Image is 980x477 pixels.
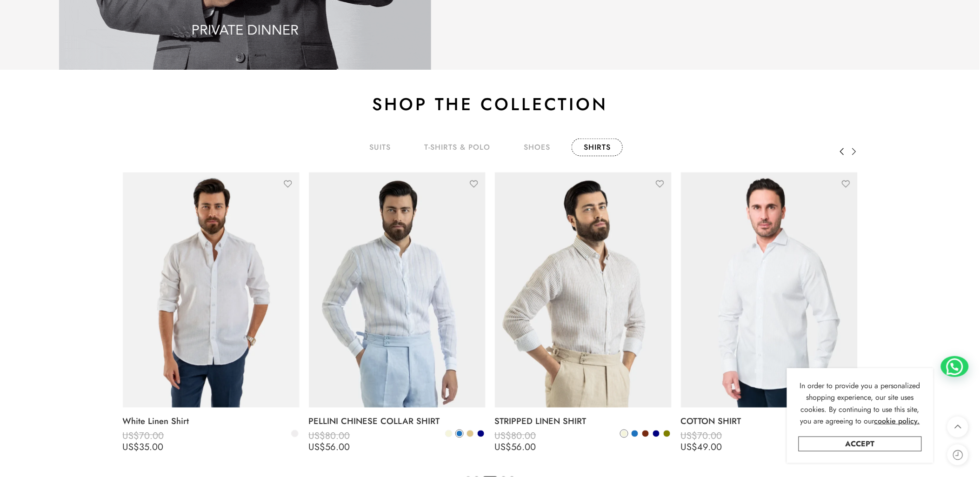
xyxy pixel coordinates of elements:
span: US$ [681,430,698,443]
a: COTTON SHIRT [681,412,858,431]
a: shoes [512,139,562,156]
span: US$ [309,430,326,443]
a: T-Shirts & Polo [412,139,502,156]
a: shirts [572,139,623,156]
a: Blue [631,430,639,438]
span: US$ [495,430,512,443]
a: Brown [641,430,650,438]
span: US$ [123,441,140,454]
span: US$ [681,441,698,454]
a: White Linen Shirt [123,412,300,431]
a: STRIPPED LINEN SHIRT [495,412,672,431]
bdi: 56.00 [309,441,350,454]
bdi: 80.00 [309,430,350,443]
h2: Shop the collection [123,93,858,115]
a: Beige [620,430,628,438]
a: Blue [455,430,464,438]
span: US$ [123,430,140,443]
a: Suits [357,139,403,156]
bdi: 56.00 [495,441,536,454]
a: cookie policy. [874,415,920,427]
bdi: 49.00 [681,441,722,454]
a: Navy [652,430,660,438]
a: PELLINI CHINESE COLLAR SHIRT [309,412,486,431]
span: In order to provide you a personalized shopping experience, our site uses cookies. By continuing ... [800,380,920,427]
a: Accept [799,437,922,451]
bdi: 80.00 [495,430,536,443]
a: Beige [445,430,453,438]
span: US$ [495,441,512,454]
a: Light Brown [466,430,474,438]
span: US$ [309,441,326,454]
bdi: 70.00 [681,430,722,443]
bdi: 35.00 [123,441,164,454]
a: Navy [477,430,485,438]
a: Olive [663,430,671,438]
bdi: 70.00 [123,430,164,443]
a: Off-White [291,430,299,438]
